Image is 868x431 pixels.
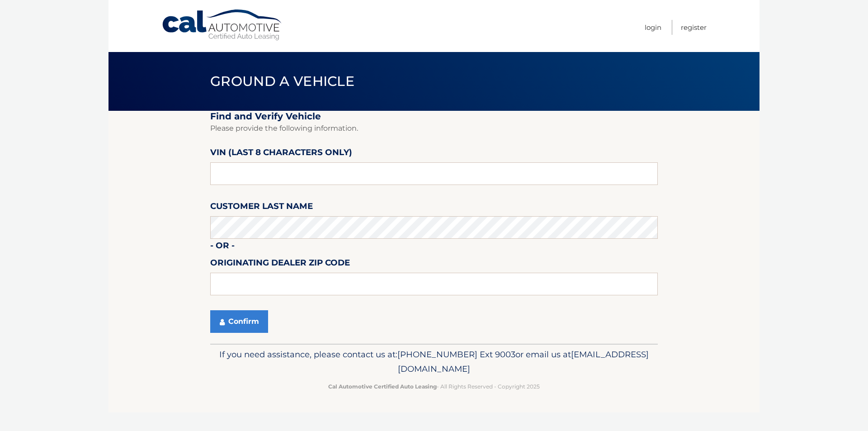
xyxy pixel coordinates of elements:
[210,146,352,162] label: VIN (last 8 characters only)
[681,20,707,35] a: Register
[216,347,652,376] p: If you need assistance, please contact us at: or email us at
[210,199,313,216] label: Customer Last Name
[645,20,661,35] a: Login
[210,122,658,135] p: Please provide the following information.
[210,310,268,333] button: Confirm
[210,73,354,90] span: Ground a Vehicle
[397,349,515,360] span: [PHONE_NUMBER] Ext 9003
[210,239,235,256] label: - or -
[210,111,658,122] h2: Find and Verify Vehicle
[161,9,283,41] a: Cal Automotive
[210,256,350,273] label: Originating Dealer Zip Code
[328,383,437,390] strong: Cal Automotive Certified Auto Leasing
[216,382,652,391] p: - All Rights Reserved - Copyright 2025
